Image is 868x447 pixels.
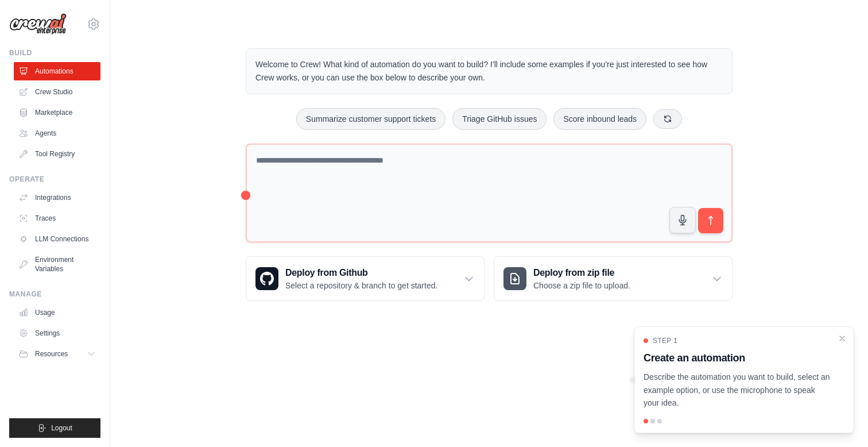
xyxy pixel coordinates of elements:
p: Select a repository & branch to get started. [285,280,437,291]
img: Logo [9,13,67,35]
a: Marketplace [14,103,100,122]
a: Crew Studio [14,83,100,101]
div: Manage [9,290,100,299]
span: Resources [35,349,68,359]
a: Traces [14,209,100,228]
h3: Deploy from zip file [533,266,630,280]
button: Logout [9,418,100,438]
p: Choose a zip file to upload. [533,280,630,291]
a: Automations [14,62,100,80]
button: Summarize customer support tickets [296,108,445,130]
button: Resources [14,345,100,363]
h3: Deploy from Github [285,266,437,280]
button: Triage GitHub issues [452,108,547,130]
a: Agents [14,124,100,142]
iframe: Chat Widget [811,392,868,447]
div: Operate [9,175,100,184]
p: Welcome to Crew! What kind of automation do you want to build? I'll include some examples if you'... [255,58,723,84]
a: Settings [14,324,100,342]
a: Tool Registry [14,145,100,163]
button: Score inbound leads [553,108,646,130]
p: Describe the automation you want to build, select an example option, or use the microphone to spe... [644,371,831,410]
a: Integrations [14,188,100,207]
a: Usage [14,303,100,322]
a: Environment Variables [14,251,100,278]
span: Step 1 [653,336,677,345]
h3: Create an automation [644,350,831,366]
span: Logout [51,423,72,433]
div: Build [9,48,100,57]
a: LLM Connections [14,230,100,248]
button: Close walkthrough [838,334,847,343]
